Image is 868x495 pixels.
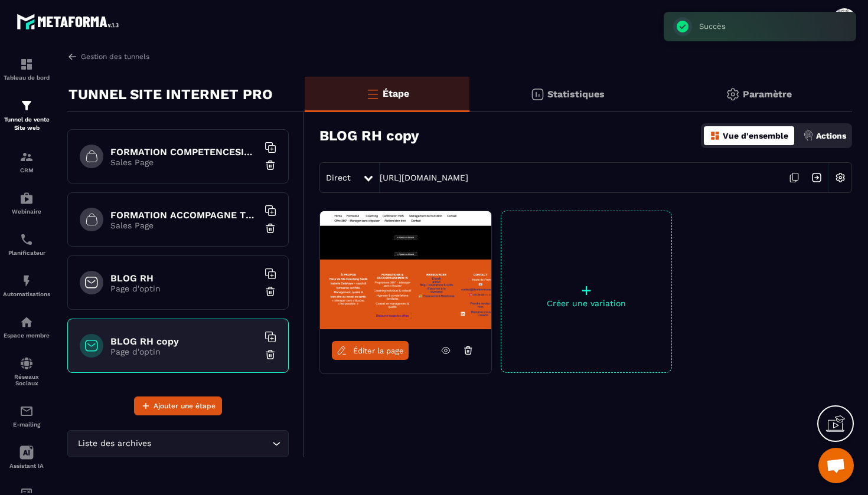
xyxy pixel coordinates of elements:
img: email [19,404,34,418]
p: Assistant IA [3,463,50,469]
p: Page d'optin [110,284,258,293]
a: Assistant IA [3,437,50,478]
p: Tableau de bord [3,74,50,81]
img: setting-w.858f3a88.svg [829,166,851,189]
img: trash [265,286,276,297]
p: Étape [383,88,409,99]
img: formation [19,150,34,164]
img: trash [265,349,276,360]
a: [URL][DOMAIN_NAME] [380,173,468,182]
a: social-networksocial-networkRéseaux Sociaux [3,348,50,395]
p: E-mailing [3,421,50,428]
a: automationsautomationsEspace membre [3,306,50,348]
h6: BLOG RH copy [110,336,258,347]
p: Tunnel de vente Site web [3,116,50,132]
p: Planificateur [3,250,50,256]
p: Espace membre [3,332,50,339]
div: Search for option [67,430,289,457]
h6: BLOG RH [110,273,258,284]
p: Réseaux Sociaux [3,373,50,386]
a: automationsautomationsWebinaire [3,182,50,224]
p: Sales Page [110,221,258,230]
h3: BLOG RH copy [319,127,419,144]
img: actions.d6e523a2.png [803,130,814,141]
span: Éditer la page [353,346,404,355]
p: Page d'optin [110,347,258,356]
a: Éditer la page [332,341,409,360]
img: stats.20deebd0.svg [530,87,544,101]
img: trash [265,159,276,171]
input: Search for option [154,437,269,450]
a: automationsautomationsAutomatisations [3,265,50,306]
p: TUNNEL SITE INTERNET PRO [68,83,273,106]
h6: FORMATION ACCOMPAGNE TRACEUR [110,209,258,221]
img: arrow-next.bcc2205e.svg [805,166,828,189]
p: Statistiques [547,88,605,100]
img: trash [265,222,276,234]
p: Sales Page [110,158,258,167]
p: Vue d'ensemble [723,131,788,140]
img: dashboard-orange.40269519.svg [710,130,720,141]
h6: FORMATION COMPETENCESIDECEHPAD [110,146,258,158]
p: Webinaire [3,208,50,215]
button: Ajouter une étape [134,396,222,415]
a: Gestion des tunnels [67,51,149,62]
a: schedulerschedulerPlanificateur [3,224,50,265]
span: Direct [326,173,351,182]
img: formation [19,57,34,71]
img: scheduler [19,232,34,247]
a: formationformationCRM [3,141,50,182]
img: setting-gr.5f69749f.svg [726,87,740,101]
img: automations [19,315,34,329]
p: Automatisations [3,291,50,297]
a: formationformationTunnel de vente Site web [3,90,50,141]
a: formationformationTableau de bord [3,48,50,90]
p: CRM [3,167,50,173]
img: logo [17,11,123,32]
p: Créer une variation [501,299,671,308]
p: Paramètre [743,88,792,100]
img: automations [19,274,34,288]
img: social-network [19,356,34,371]
span: Ajouter une étape [154,400,216,412]
div: Ouvrir le chat [818,448,854,483]
a: emailemailE-mailing [3,395,50,437]
img: arrow [67,51,78,62]
span: Liste des archives [75,437,154,450]
p: + [501,282,671,299]
img: automations [19,191,34,205]
p: Actions [816,131,846,140]
img: bars-o.4a397970.svg [366,87,380,101]
img: image [320,211,491,329]
img: formation [19,99,34,113]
